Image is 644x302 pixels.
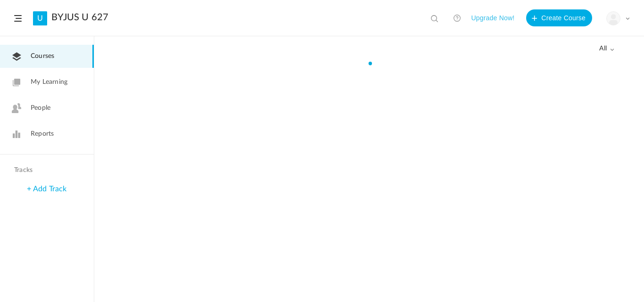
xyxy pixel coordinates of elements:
[51,12,108,23] a: BYJUS U 627
[31,103,50,113] span: People
[599,45,614,53] span: all
[27,185,66,193] a: + Add Track
[31,77,67,87] span: My Learning
[33,11,47,25] a: U
[607,12,620,25] img: user-image.png
[31,51,54,61] span: Courses
[471,9,514,26] button: Upgrade Now!
[14,166,77,174] h4: Tracks
[31,129,54,139] span: Reports
[526,9,592,26] button: Create Course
